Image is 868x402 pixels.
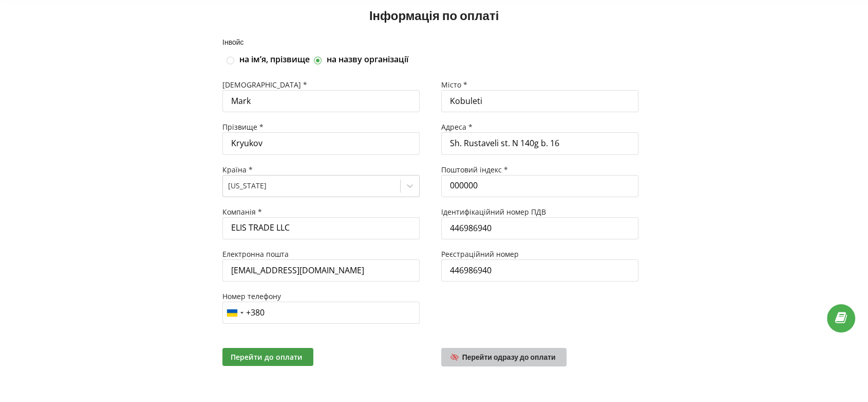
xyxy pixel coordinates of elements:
a: Перейти одразу до оплати [441,348,567,366]
span: Електронна пошта [222,249,289,259]
label: на імʼя, прізвище [239,54,310,65]
span: Перейти одразу до оплати [462,353,556,361]
span: Країна * [222,165,253,174]
span: Перейти до оплати [231,352,303,362]
span: Ідентифікаційний номер ПДВ [441,207,546,217]
span: Адреса * [441,122,473,132]
span: Інвойс [222,38,244,46]
span: Поштовий індекс * [441,165,508,174]
label: на назву організації [327,54,408,65]
button: Перейти до оплати [222,348,313,366]
div: Telephone country code [223,302,247,323]
span: Компанія * [222,207,262,217]
span: Прізвище * [222,122,263,132]
span: Реєстраційний номер [441,249,519,259]
span: [DEMOGRAPHIC_DATA] * [222,80,307,90]
span: Місто * [441,80,467,90]
span: Інформація по оплаті [369,8,499,23]
span: Номер телефону [222,291,281,301]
